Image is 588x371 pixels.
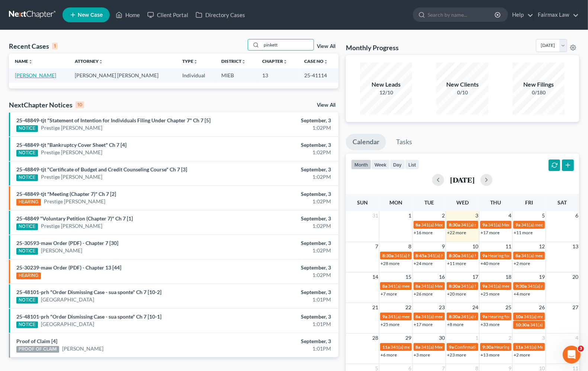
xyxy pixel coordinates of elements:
div: September, 3 [231,141,331,149]
a: Prestige [PERSON_NAME] [41,149,102,156]
a: View All [317,103,335,108]
span: Hearing for [PERSON_NAME] & [PERSON_NAME] [488,253,585,258]
div: September, 3 [231,264,331,271]
button: day [390,159,405,170]
span: 8:30a [382,253,393,258]
a: [GEOGRAPHIC_DATA] [41,320,94,328]
h2: [DATE] [450,176,475,184]
h3: Monthly Progress [346,43,399,52]
span: 16 [438,272,446,281]
a: +25 more [380,322,399,327]
span: Mon [389,199,402,206]
div: 1:02PM [231,149,331,156]
span: 4 [508,211,512,220]
iframe: Intercom live chat [563,346,581,364]
span: 9a [482,283,487,289]
span: 27 [572,303,579,312]
div: 1:02PM [231,247,331,254]
a: 25-48849-tjt "Meeting (Chapter 7)" Ch 7 [2] [16,191,116,197]
a: [PERSON_NAME] [62,345,103,352]
a: 25-48849 "Voluntary Petition (Chapter 7)" Ch 7 [1] [16,215,133,222]
a: +11 more [514,230,533,235]
a: +16 more [414,230,433,235]
span: 341(a) meeting for [PERSON_NAME] [461,222,533,228]
span: 8 [408,242,412,251]
span: 9a [482,253,487,258]
div: 12/10 [360,89,412,96]
span: 341(a) Meeting for [PERSON_NAME] [394,253,466,258]
a: +33 more [481,322,499,327]
div: NOTICE [16,150,38,157]
input: Search by name... [428,8,496,22]
a: Nameunfold_more [15,58,33,64]
a: +3 more [414,352,430,358]
span: Thu [491,199,501,206]
a: +8 more [447,322,463,327]
span: Confirmation hearing for [DEMOGRAPHIC_DATA][PERSON_NAME] [454,344,588,350]
span: Hearing for [PERSON_NAME] [488,314,546,319]
span: 10:30a [515,322,529,328]
a: Attorneyunfold_more [75,58,103,64]
a: +17 more [414,322,433,327]
span: New Case [78,12,103,18]
span: 341(a) meeting for [PERSON_NAME] [391,344,462,350]
span: 341(a) Meeting for [PERSON_NAME] and [PERSON_NAME] [461,283,577,289]
span: 8a [416,222,421,228]
span: 13 [572,242,579,251]
td: [PERSON_NAME] [PERSON_NAME] [69,68,176,82]
div: NOTICE [16,322,38,328]
div: HEARING [16,199,41,206]
a: 25-30239-maw Order (PDF) - Chapter 13 [44] [16,264,121,271]
span: 4 [575,333,579,342]
a: +23 more [447,352,466,358]
div: 1:01PM [231,296,331,303]
a: +13 more [481,352,499,358]
span: 11 [505,242,512,251]
a: +2 more [514,352,530,358]
span: 14 [372,272,379,281]
span: 3 [578,346,584,352]
span: 24 [472,303,479,312]
span: 1 [475,333,479,342]
a: 25-48849-tjt "Bankruptcy Cover Sheet" Ch 7 [4] [16,142,126,148]
a: 25-48101-prh "Order Dismissing Case - sua sponte" Ch 7 [10-2] [16,289,161,295]
span: 341(a) Meeting for [PERSON_NAME] [421,222,494,228]
span: Hearing for [PERSON_NAME] [494,344,552,350]
div: NOTICE [16,125,38,132]
span: 6 [575,211,579,220]
div: 10 [75,101,84,108]
a: Prestige [PERSON_NAME] [41,222,102,230]
span: 21 [372,303,379,312]
td: MIEB [215,68,256,82]
div: New Leads [360,80,412,89]
div: 1:02PM [231,271,331,279]
div: September, 3 [231,338,331,345]
div: NOTICE [16,297,38,304]
i: unfold_more [241,59,246,64]
button: month [351,159,371,170]
span: 2 [508,333,512,342]
span: 3 [541,333,546,342]
div: 1 [52,43,58,49]
span: 341(a) meeting for [PERSON_NAME] [421,314,493,319]
i: unfold_more [28,59,33,64]
span: 9a [382,314,387,319]
button: week [371,159,390,170]
span: 19 [538,272,546,281]
a: Fairmax Law [534,8,579,22]
span: 18 [505,272,512,281]
a: +4 more [514,291,530,297]
div: 0/10 [436,89,488,96]
a: Case Nounfold_more [304,58,328,64]
span: 5 [541,211,546,220]
div: NextChapter Notices [9,100,84,109]
a: +22 more [447,230,466,235]
span: 9 [441,242,446,251]
span: 341(a) meeting for [PERSON_NAME] [488,283,560,289]
span: 1 [408,211,412,220]
a: 25-48849-tjt "Statement of Intention for Individuals Filing Under Chapter 7" Ch 7 [5] [16,117,211,123]
span: 341(a) Meeting for [PERSON_NAME] [428,253,500,258]
a: Prestige [PERSON_NAME] [41,124,102,132]
a: +26 more [414,291,433,297]
div: Recent Cases [9,42,58,51]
